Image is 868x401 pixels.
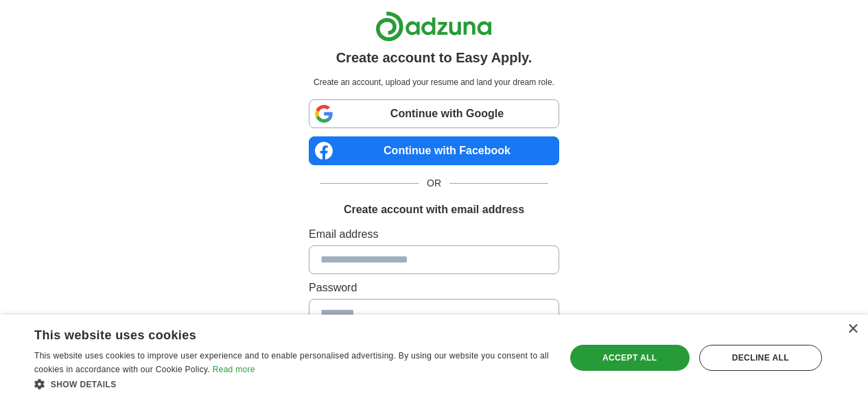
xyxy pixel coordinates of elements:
[34,351,549,374] span: This website uses cookies to improve user experience and to enable personalised advertising. By u...
[312,76,556,88] p: Create an account, upload your resume and land your dream role.
[34,377,550,391] div: Show details
[847,324,858,335] div: Close
[309,99,559,128] a: Continue with Google
[51,380,117,389] span: Show details
[336,47,532,68] h1: Create account to Easy Apply.
[570,345,690,371] div: Accept all
[699,345,822,371] div: Decline all
[34,323,515,343] div: This website uses cookies
[419,176,449,191] span: OR
[213,365,255,374] a: Read more, opens a new window
[309,226,559,243] label: Email address
[309,136,559,165] a: Continue with Facebook
[375,11,492,42] img: Adzuna logo
[309,280,559,296] label: Password
[344,202,524,218] h1: Create account with email address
